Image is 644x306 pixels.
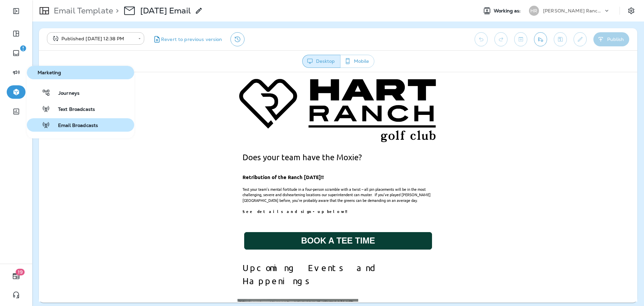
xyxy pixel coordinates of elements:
button: Mobile [340,55,374,68]
div: HR [529,6,539,16]
p: Email Template [51,6,113,16]
div: 9-9-25 Email [140,6,191,16]
span: Journeys [50,90,79,97]
button: View Changelog [230,32,245,46]
strong: BOOK A TEE TIME [262,164,336,173]
span: Does your team have the Moxie? [204,80,323,90]
span: 19 [16,269,25,275]
button: Send test email [534,32,547,46]
button: Expand Sidebar [7,4,25,18]
span: Marketing [30,70,131,76]
a: BOOK A TEE TIME [205,160,393,177]
strong: See details and sign-up below!! [204,136,308,142]
img: HartRanch_Full_Blk.png [199,3,400,74]
button: Marketing [27,66,134,79]
button: Email Broadcasts [27,118,134,132]
span: Text Broadcasts [50,106,95,113]
span: Revert to previous version [161,36,222,43]
strong: Retribution of the Ranch [DATE]!! [204,101,285,108]
span: Email Broadcasts [50,123,98,129]
p: Test your team’s mental fortitude in a four-person scramble with a twist – all pin placements wil... [204,114,395,131]
div: Published [DATE] 12:38 PM [52,35,133,42]
p: > [113,6,119,16]
button: Settings [625,5,637,17]
button: Desktop [302,55,340,68]
button: Journeys [27,86,134,99]
span: Upcoming Events and Happenings [204,190,338,214]
p: [DATE] Email [140,6,191,16]
span: Working as: [494,8,522,14]
button: Text Broadcasts [27,102,134,116]
p: [PERSON_NAME] Ranch Golf Club [543,8,603,13]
